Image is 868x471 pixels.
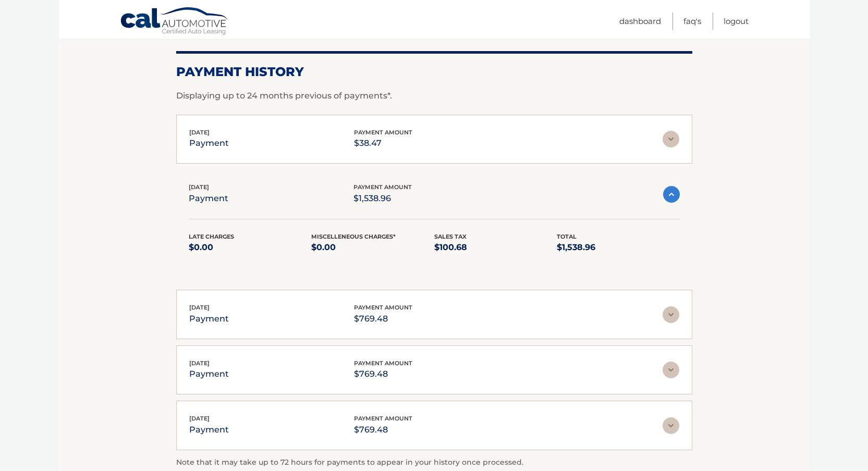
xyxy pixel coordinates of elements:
p: $769.48 [354,367,412,381]
span: payment amount [354,304,412,311]
span: payment amount [353,183,412,191]
p: $769.48 [354,312,412,326]
span: [DATE] [189,129,210,136]
p: $1,538.96 [353,191,412,206]
p: $0.00 [189,240,312,255]
img: accordion-active.svg [663,186,680,203]
span: [DATE] [189,183,209,191]
span: payment amount [354,129,412,136]
p: payment [189,312,229,326]
p: Displaying up to 24 months previous of payments*. [176,90,692,102]
p: payment [189,136,229,151]
span: Miscelleneous Charges* [311,233,396,240]
p: $1,538.96 [557,240,680,255]
p: $0.00 [311,240,434,255]
span: payment amount [354,415,412,422]
span: Sales Tax [434,233,467,240]
p: payment [189,191,228,206]
img: accordion-rest.svg [663,362,679,378]
span: [DATE] [189,304,210,311]
span: Total [557,233,577,240]
span: [DATE] [189,415,210,422]
img: accordion-rest.svg [663,306,679,323]
p: payment [189,423,229,437]
p: payment [189,367,229,381]
span: Late Charges [189,233,234,240]
a: Dashboard [619,13,661,30]
span: [DATE] [189,360,210,367]
p: $769.48 [354,423,412,437]
h2: Payment History [176,64,692,80]
img: accordion-rest.svg [663,131,679,147]
a: FAQ's [683,13,701,30]
span: payment amount [354,360,412,367]
a: Logout [724,13,749,30]
img: accordion-rest.svg [663,417,679,434]
a: Cal Automotive [120,7,229,37]
p: $38.47 [354,136,412,151]
p: Note that it may take up to 72 hours for payments to appear in your history once processed. [176,456,692,469]
p: $100.68 [434,240,557,255]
